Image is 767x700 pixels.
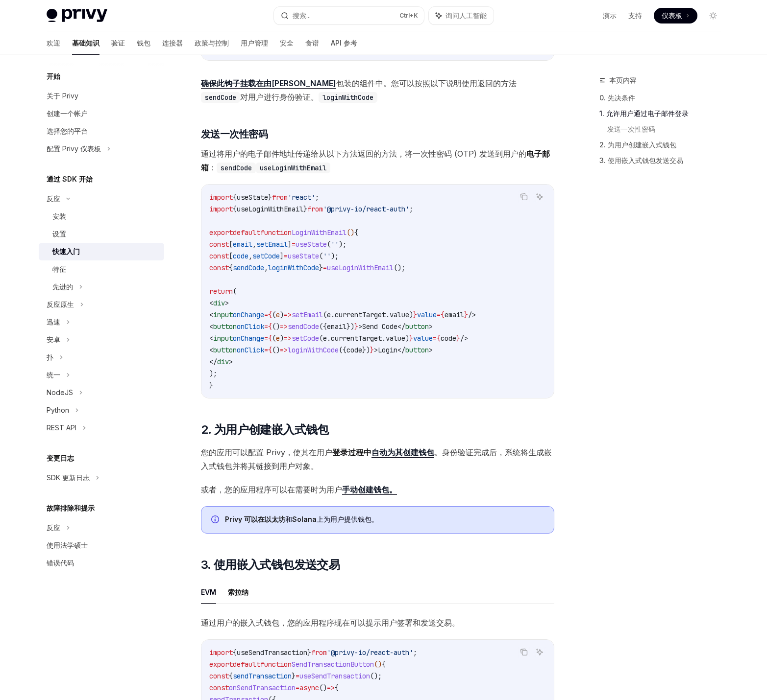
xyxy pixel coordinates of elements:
font: 安全 [280,39,294,47]
font: 验证 [111,39,125,47]
span: ] [288,240,292,249]
span: { [437,334,441,343]
span: { [354,228,358,237]
span: e [323,334,327,343]
span: LoginWithEmail [292,228,346,237]
font: REST API [47,423,76,432]
span: { [229,263,233,272]
span: ( [323,310,327,319]
a: 3. 使用嵌入式钱包发送交易 [599,153,729,168]
span: input [213,334,233,343]
a: 错误代码 [39,554,164,572]
span: = [323,263,327,272]
span: ; [315,193,319,202]
font: 3. 使用嵌入式钱包发送交易 [201,558,340,572]
span: ; [409,205,413,213]
span: < [209,299,213,307]
span: => [327,683,335,692]
span: onClick [237,346,264,354]
font: NodeJS [47,388,73,397]
span: < [209,310,213,319]
font: 在需要时为用户 [287,485,342,494]
font: 配置 Privy 仪表板 [47,144,101,153]
font: 和 [285,515,292,523]
span: } [370,346,374,354]
span: ) [280,310,284,319]
span: { [335,683,339,692]
a: 仪表板 [654,8,697,23]
span: ({ [339,346,346,354]
span: /> [468,310,476,319]
span: = [437,310,441,319]
span: > [429,346,433,354]
button: 询问人工智能 [533,646,546,658]
span: sendCode [288,322,319,331]
font: 本页内容 [609,76,637,84]
span: onChange [233,310,264,319]
span: SendTransactionButton [292,660,374,669]
span: function [260,228,292,237]
font: 使用返回的方法 [462,78,517,88]
span: const [209,263,229,272]
a: 发送一次性密码 [607,121,729,137]
span: ( [272,310,276,319]
font: 食谱 [305,39,319,47]
font: 登录过程中 [332,447,371,457]
font: SDK 更新日志 [47,473,90,482]
button: 切换暗模式 [705,8,721,23]
font: 反应 [47,523,60,532]
span: setCode [252,252,280,260]
span: { [441,310,445,319]
span: (); [394,263,405,272]
a: 政策与控制 [195,31,229,55]
span: ) [280,334,284,343]
span: { [229,672,233,680]
span: useSendTransaction [299,672,370,680]
font: 迅速 [47,318,60,326]
span: function [260,660,292,669]
span: import [209,193,233,202]
span: setEmail [292,310,323,319]
span: e [276,334,280,343]
font: 索拉纳 [228,588,248,596]
span: const [209,252,229,260]
span: } [409,334,413,343]
a: API 参考 [331,31,357,55]
span: { [382,660,386,669]
span: ) [405,334,409,343]
span: . [331,310,335,319]
font: 0. 先决条件 [599,93,635,102]
span: currentTarget [331,334,382,343]
span: loginWithCode [288,346,339,354]
span: import [209,648,233,657]
a: 使用法学硕士 [39,537,164,554]
span: } [354,322,358,331]
span: , [264,263,268,272]
a: 关于 Privy [39,87,164,105]
span: () [319,683,327,692]
span: loginWithCode [268,263,319,272]
span: button [213,346,237,354]
span: { [268,346,272,354]
font: 对用户进行身份验证。 [240,92,319,102]
svg: 信息 [211,515,221,525]
button: EVM [201,581,216,604]
a: 欢迎 [47,31,60,55]
span: => [280,322,288,331]
span: '@privy-io/react-auth' [323,205,409,213]
span: </ [397,346,405,354]
span: import [209,205,233,213]
button: 搜索...Ctrl+K [274,7,424,24]
a: 设置 [39,225,164,243]
span: </ [397,322,405,331]
font: 反应原生 [47,300,74,308]
span: e [327,310,331,319]
span: ) [409,310,413,319]
a: 连接器 [162,31,183,55]
a: 2. 为用户创建嵌入式钱包 [599,137,729,153]
font: 通过将用户的电子邮件地址传递给从以下 [201,149,342,159]
font: 方法返回的方法 [342,149,397,159]
a: 安装 [39,208,164,225]
span: ); [209,369,217,378]
span: } [292,672,296,680]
